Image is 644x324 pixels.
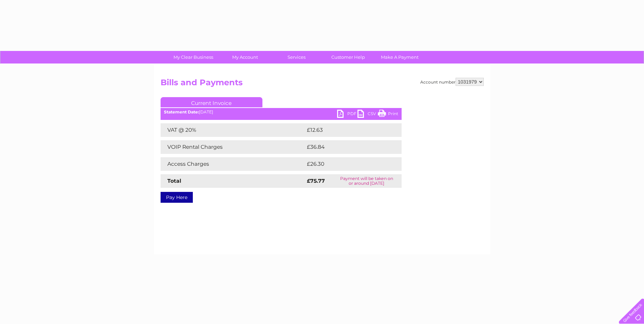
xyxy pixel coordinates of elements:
[357,110,378,120] a: CSV
[332,174,402,188] td: Payment will be taken on or around [DATE]
[161,157,305,171] td: Access Charges
[161,123,305,137] td: VAT @ 20%
[167,178,181,184] strong: Total
[320,51,376,64] a: Customer Help
[378,110,398,120] a: Print
[165,51,221,64] a: My Clear Business
[372,51,428,64] a: Make A Payment
[305,123,387,137] td: £12.63
[161,140,305,154] td: VOIP Rental Charges
[305,140,388,154] td: £36.84
[161,110,402,114] div: [DATE]
[164,109,199,114] b: Statement Date:
[269,51,325,64] a: Services
[337,110,357,120] a: PDF
[420,78,484,86] div: Account number
[305,157,388,171] td: £26.30
[307,178,325,184] strong: £75.77
[161,78,484,91] h2: Bills and Payments
[161,97,262,107] a: Current Invoice
[217,51,273,64] a: My Account
[161,192,193,203] a: Pay Here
